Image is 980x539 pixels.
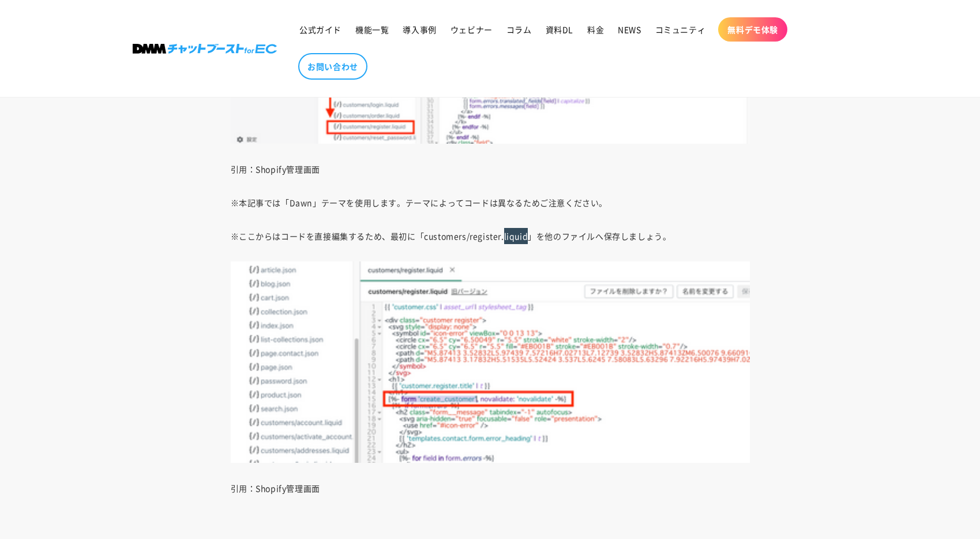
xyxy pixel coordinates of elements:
[727,24,778,35] span: 無料デモ体験
[231,194,750,211] p: ※本記事では「Dawn」テーマを使用します。テーマによってコードは異なるためご注意ください。
[450,24,493,35] span: ウェビナー
[231,161,750,177] p: 引用：Shopify管理画面
[611,17,648,42] a: NEWS
[580,17,611,42] a: 料金
[539,17,580,42] a: 資料DL
[500,17,539,42] a: コラム
[587,24,604,35] span: 料金
[444,17,500,42] a: ウェビナー
[718,17,787,42] a: 無料デモ体験
[231,228,750,244] p: ※ここからはコードを直接編集するため、最初に「customers/register.liquid」を他のファイルへ保存しましょう。
[618,24,641,35] span: NEWS
[231,480,750,496] p: 引用：Shopify管理画面
[648,17,713,42] a: コミュニティ
[298,53,367,80] a: お問い合わせ
[396,17,443,42] a: 導入事例
[292,17,348,42] a: 公式ガイド
[355,24,389,35] span: 機能一覧
[655,24,706,35] span: コミュニティ
[307,61,358,72] span: お問い合わせ
[299,24,341,35] span: 公式ガイド
[506,24,532,35] span: コラム
[403,24,436,35] span: 導入事例
[546,24,573,35] span: 資料DL
[133,44,277,54] img: 株式会社DMM Boost
[348,17,396,42] a: 機能一覧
